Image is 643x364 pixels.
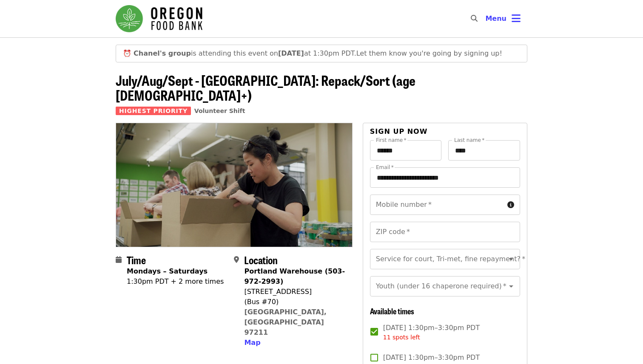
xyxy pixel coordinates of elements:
[123,49,131,57] span: clock emoji
[383,323,480,342] span: [DATE] 1:30pm–3:30pm PDT
[370,305,414,316] span: Available times
[370,127,428,135] span: Sign up now
[244,339,260,347] span: Map
[505,253,517,265] button: Open
[478,8,527,29] button: Toggle account menu
[485,14,506,23] span: Menu
[370,222,520,242] input: ZIP code
[244,252,278,267] span: Location
[383,353,480,363] span: [DATE] 1:30pm–3:30pm PDT
[244,287,345,297] div: [STREET_ADDRESS]
[116,70,415,105] span: July/Aug/Sept - [GEOGRAPHIC_DATA]: Repack/Sort (age [DEMOGRAPHIC_DATA]+)
[512,12,521,25] i: bars icon
[505,280,517,292] button: Open
[116,107,191,115] span: Highest Priority
[134,49,191,57] strong: Chanel's group
[356,49,502,57] span: Let them know you're going by signing up!
[127,252,146,267] span: Time
[127,277,224,287] div: 1:30pm PDT + 2 more times
[370,140,442,161] input: First name
[116,5,202,32] img: Oregon Food Bank - Home
[507,201,514,209] i: circle-info icon
[134,49,356,57] span: is attending this event on at 1:30pm PDT.
[116,256,122,264] i: calendar icon
[454,138,484,143] label: Last name
[448,140,520,161] input: Last name
[370,167,520,188] input: Email
[244,297,345,307] div: (Bus #70)
[194,107,245,114] a: Volunteer Shift
[244,308,327,336] a: [GEOGRAPHIC_DATA], [GEOGRAPHIC_DATA] 97211
[383,334,420,341] span: 11 spots left
[234,256,239,264] i: map-marker-alt icon
[244,267,345,285] strong: Portland Warehouse (503-972-2993)
[483,8,489,29] input: Search
[278,49,304,57] strong: [DATE]
[370,195,504,215] input: Mobile number
[376,165,394,170] label: Email
[244,338,260,348] button: Map
[116,123,352,246] img: July/Aug/Sept - Portland: Repack/Sort (age 8+) organized by Oregon Food Bank
[376,138,407,143] label: First name
[471,14,478,23] i: search icon
[127,267,208,275] strong: Mondays – Saturdays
